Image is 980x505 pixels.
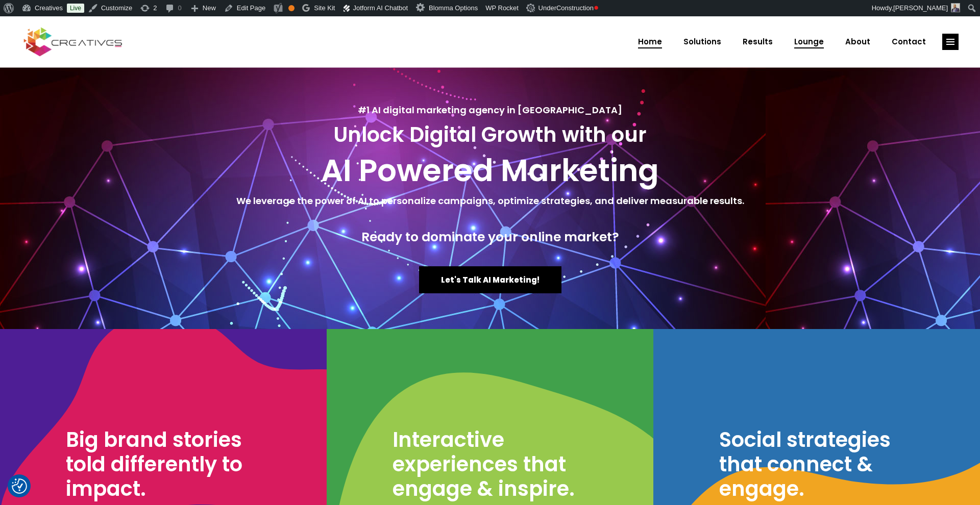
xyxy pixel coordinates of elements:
h5: We leverage the power of AI to personalize campaigns, optimize strategies, and deliver measurable... [10,194,970,208]
button: Consent Preferences [12,478,27,494]
img: Creatives | Home [951,3,960,12]
a: Results [732,29,783,55]
img: Creatives [21,26,125,58]
h5: #1 AI digital marketing agency in [GEOGRAPHIC_DATA] [10,103,970,117]
a: Solutions [673,29,732,55]
a: Home [627,29,673,55]
a: link [942,34,959,50]
h3: Interactive experiences that engage & inspire. [393,427,597,501]
span: Home [638,29,662,55]
span: Solutions [683,29,721,55]
a: About [835,29,881,55]
a: Contact [881,29,937,55]
h3: Social strategies that connect & engage. [719,427,924,501]
a: Live [67,4,84,13]
span: Contact [892,29,926,55]
span: Results [743,29,773,55]
span: [PERSON_NAME] [893,4,948,12]
div: OK [288,5,295,11]
h3: Big brand stories told differently to impact. [66,427,276,501]
span: About [845,29,870,55]
span: Let's Talk AI Marketing! [441,274,540,285]
img: Creatives|Home [12,478,27,494]
span: Site Kit [314,4,335,12]
h2: AI Powered Marketing [10,152,970,189]
img: Creatives | Home [526,4,536,12]
span: Lounge [794,29,824,55]
a: Let's Talk AI Marketing! [419,266,561,293]
h4: Ready to dominate your online market? [10,230,970,245]
h3: Unlock Digital Growth with our [10,122,970,147]
a: Lounge [783,29,835,55]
